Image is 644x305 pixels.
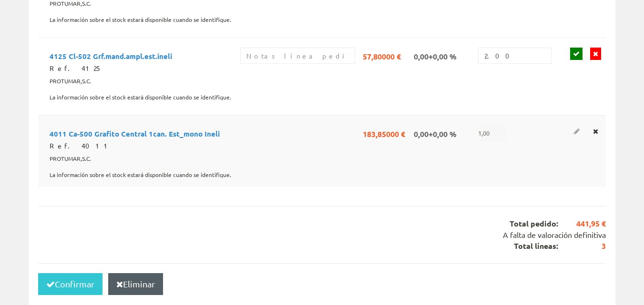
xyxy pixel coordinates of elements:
a: Guardar [570,48,583,60]
button: Eliminar [108,273,163,295]
input: Cantidad ... [478,48,552,64]
div: Ref. 4011 [50,141,233,151]
a: Dejar de editar [590,48,601,60]
span: PROTUMAR,S.C. [50,73,91,89]
span: La información sobre el stock estará disponible cuando se identifique. [50,167,231,183]
a: Eliminar [590,125,601,138]
span: La información sobre el stock estará disponible cuando se identifique. [50,89,231,106]
span: 4011 Ca-500 Grafito Central 1can. Est_mono Ineli [50,125,220,141]
span: 3 [558,241,606,252]
span: PROTUMAR,S.C. [50,151,91,167]
span: 1,00 [478,125,507,141]
span: A falta de valoración definitiva [503,230,606,239]
span: 4125 Cl-502 Grf.mand.ampl.est.ineli [50,48,172,64]
span: 441,95 € [558,218,606,229]
span: 183,85000 € [363,125,405,141]
span: 0,00+0,00 % [414,48,457,64]
span: 0,00+0,00 % [414,125,457,141]
span: La información sobre el stock estará disponible cuando se identifique. [50,12,231,28]
button: Confirmar [38,273,102,295]
a: Editar [571,125,583,138]
span: 57,80000 € [363,48,401,64]
div: Ref. 4125 [50,64,233,73]
input: Notas línea pedido ... [240,48,355,64]
div: Total pedido: Total líneas: [38,206,606,264]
